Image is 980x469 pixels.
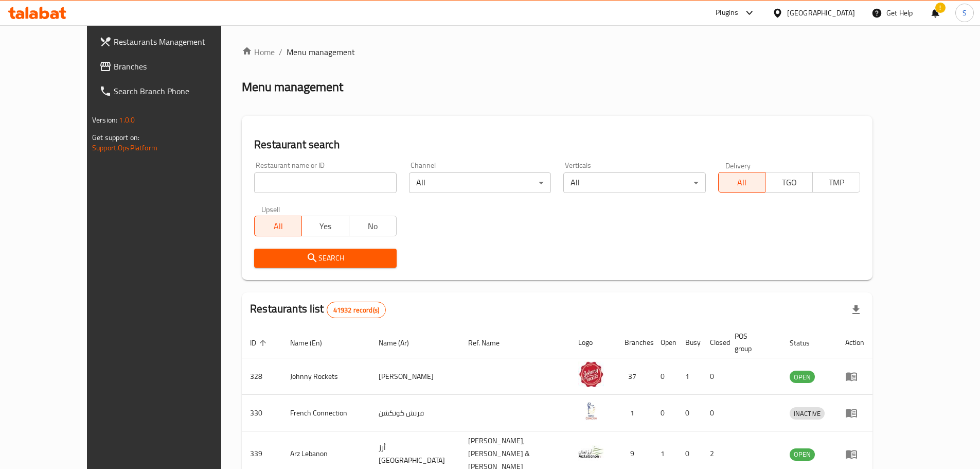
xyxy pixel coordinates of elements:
span: ID [250,337,270,349]
span: Restaurants Management [114,36,242,48]
button: Yes [301,216,349,236]
div: OPEN [790,448,815,461]
button: All [718,172,766,193]
td: 0 [677,395,702,431]
span: 1.0.0 [119,113,135,127]
td: 0 [702,358,726,395]
span: POS group [735,330,769,355]
td: [PERSON_NAME] [370,358,460,395]
img: Johnny Rockets [578,361,604,387]
label: Delivery [725,162,751,169]
span: Menu management [287,46,355,58]
span: Branches [114,60,242,73]
th: Open [652,327,677,358]
button: No [349,216,397,236]
div: Menu [845,370,864,383]
a: Branches [91,54,251,79]
div: Plugins [716,7,738,19]
td: 0 [702,395,726,431]
button: TGO [765,172,813,193]
span: Version: [92,113,117,127]
span: Ref. Name [468,337,513,349]
h2: Menu management [242,79,343,95]
span: Get support on: [92,131,139,144]
a: Restaurants Management [91,29,251,54]
img: Arz Lebanon [578,439,604,465]
th: Action [837,327,872,358]
img: French Connection [578,398,604,424]
th: Busy [677,327,702,358]
span: All [259,219,298,234]
span: Status [790,337,823,349]
span: S [963,7,967,19]
div: All [563,172,705,193]
td: فرنش كونكشن [370,395,460,431]
span: OPEN [790,448,815,460]
td: 1 [677,358,702,395]
td: 328 [242,358,282,395]
td: 37 [616,358,652,395]
td: French Connection [282,395,370,431]
span: TMP [817,175,856,190]
span: No [353,219,393,234]
td: 330 [242,395,282,431]
div: All [409,172,551,193]
div: [GEOGRAPHIC_DATA] [787,7,855,19]
div: INACTIVE [790,407,825,420]
td: 0 [652,358,677,395]
li: / [279,46,282,58]
td: Johnny Rockets [282,358,370,395]
h2: Restaurant search [254,137,860,152]
div: Export file [844,298,868,322]
span: Search Branch Phone [114,85,242,97]
td: 0 [652,395,677,431]
span: Search [262,252,388,265]
span: TGO [770,175,809,190]
button: Search [254,249,396,268]
a: Home [242,46,275,58]
input: Search for restaurant name or ID.. [254,172,396,193]
label: Upsell [261,205,280,213]
td: 1 [616,395,652,431]
span: OPEN [790,371,815,383]
span: Yes [306,219,345,234]
th: Closed [702,327,726,358]
th: Logo [570,327,616,358]
button: TMP [812,172,860,193]
th: Branches [616,327,652,358]
span: All [723,175,762,190]
a: Support.OpsPlatform [92,141,157,154]
span: Name (Ar) [379,337,422,349]
a: Search Branch Phone [91,79,251,103]
div: Menu [845,448,864,460]
button: All [254,216,302,236]
div: Total records count [327,302,386,318]
h2: Restaurants list [250,301,386,318]
nav: breadcrumb [242,46,872,58]
span: Name (En) [290,337,335,349]
span: 41932 record(s) [327,305,385,315]
span: INACTIVE [790,408,825,420]
div: Menu [845,407,864,419]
